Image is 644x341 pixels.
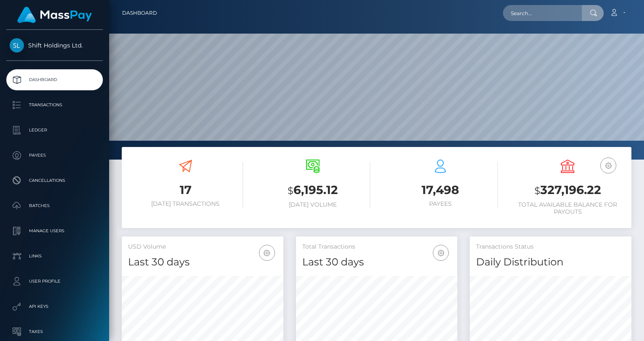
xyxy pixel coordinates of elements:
[302,255,451,270] h4: Last 30 days
[10,99,99,111] p: Transactions
[383,200,498,207] h6: Payees
[256,201,371,208] h6: [DATE] Volume
[10,124,99,136] p: Ledger
[476,255,625,270] h4: Daily Distribution
[17,7,92,23] img: MassPay Logo
[10,199,99,212] p: Batches
[10,225,99,237] p: Manage Users
[128,255,277,270] h4: Last 30 days
[122,4,157,22] a: Dashboard
[10,38,24,52] img: Shift Holdings Ltd.
[128,182,243,198] h3: 17
[6,246,103,267] a: Links
[6,120,103,141] a: Ledger
[383,182,498,198] h3: 17,498
[6,296,103,317] a: API Keys
[128,200,243,207] h6: [DATE] Transactions
[6,170,103,191] a: Cancellations
[10,275,99,288] p: User Profile
[10,300,99,313] p: API Keys
[503,5,582,21] input: Search...
[10,325,99,338] p: Taxes
[128,243,277,251] h5: USD Volume
[256,182,371,199] h3: 6,195.12
[510,182,626,199] h3: 327,196.22
[534,185,540,197] small: $
[10,250,99,262] p: Links
[10,174,99,187] p: Cancellations
[6,271,103,292] a: User Profile
[6,42,103,49] span: Shift Holdings Ltd.
[302,243,451,251] h5: Total Transactions
[10,73,99,86] p: Dashboard
[6,145,103,166] a: Payees
[6,220,103,241] a: Manage Users
[6,69,103,90] a: Dashboard
[6,94,103,115] a: Transactions
[510,201,626,215] h6: Total Available Balance for Payouts
[10,149,99,162] p: Payees
[6,195,103,216] a: Batches
[476,243,625,251] h5: Transactions Status
[288,185,293,197] small: $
